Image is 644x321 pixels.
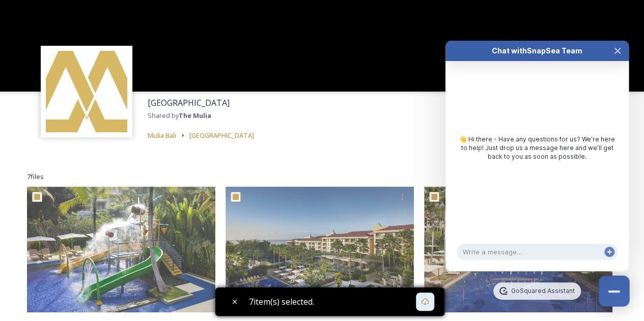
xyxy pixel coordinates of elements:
a: Mulia Bali [148,129,176,141]
img: MRB - Splash Pool2.jpg [27,187,215,312]
span: 7 item(s) selected. [249,296,314,308]
span: 7 file s [27,172,44,182]
span: [GEOGRAPHIC_DATA] [148,97,230,108]
div: 👋 Hi there - Have any questions for us? We’re here to help! Just drop us a message here and we’ll... [456,135,619,161]
a: [GEOGRAPHIC_DATA] [189,129,254,141]
img: mulia_logo.png [46,51,127,132]
strong: The Mulia [179,111,211,120]
button: Close Chat [606,41,629,61]
img: MRB - Courtyard View 2.jpg [226,187,414,312]
div: Chat with SnapSea Team [464,46,610,56]
a: GoSquared Assistant [493,282,580,300]
span: Mulia Bali [148,131,176,140]
button: Close Chat [599,276,630,307]
span: [GEOGRAPHIC_DATA] [189,131,254,140]
span: Shared by [148,111,211,120]
img: MRB - Courtyard Pool 3B.jpg [424,187,612,312]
